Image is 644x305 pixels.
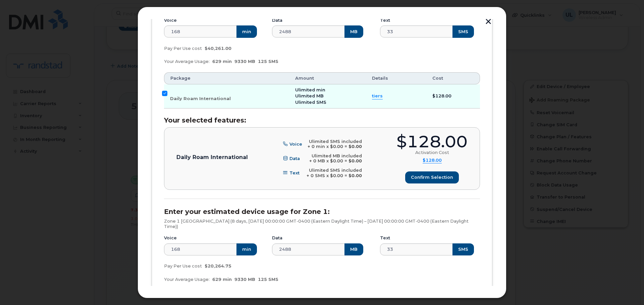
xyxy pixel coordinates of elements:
[258,59,278,64] span: 125 SMS
[423,158,442,163] summary: $128.00
[309,153,362,159] div: Ulimited MB included
[272,18,282,23] label: Data
[308,139,362,144] div: Ulimited SMS included
[295,100,326,105] span: Ulimited SMS
[205,263,231,269] span: $20,264.75
[452,243,474,255] button: SMS
[396,134,468,150] div: $128.00
[330,158,347,163] span: $0.00 =
[344,243,363,255] button: MB
[426,84,480,108] td: $128.00
[330,173,347,178] span: $0.00 =
[164,235,177,241] label: Voice
[164,46,202,51] span: Pay Per Use cost
[236,25,257,37] button: min
[289,156,300,161] span: Data
[164,18,177,23] label: Voice
[452,25,474,37] button: SMS
[212,277,232,282] span: 629 min
[366,72,426,84] th: Details
[289,170,300,175] span: Text
[295,87,325,92] span: Ulimited min
[164,59,210,64] span: Your Average Usage:
[330,144,347,149] span: $0.00 =
[236,243,257,255] button: min
[164,277,210,282] span: Your Average Usage:
[307,173,329,178] span: + 0 SMS x
[344,25,363,37] button: MB
[308,144,329,149] span: + 0 min x
[307,168,362,173] div: Ulimited SMS included
[164,208,480,215] h3: Enter your estimated device usage for Zone 1:
[348,173,362,178] b: $0.00
[258,277,278,282] span: 125 SMS
[348,158,362,163] b: $0.00
[405,171,459,183] button: Confirm selection
[380,18,390,23] label: Text
[234,277,255,282] span: 9330 MB
[295,93,324,98] span: Ulimited MB
[309,158,329,163] span: + 0 MB x
[212,59,232,64] span: 629 min
[164,72,289,84] th: Package
[289,72,366,84] th: Amount
[380,235,390,241] label: Text
[289,142,302,147] span: Voice
[164,263,202,269] span: Pay Per Use cost
[272,235,282,241] label: Data
[372,93,383,99] summary: tiers
[176,155,248,160] p: Daily Roam International
[164,219,480,229] p: Zone 1 [GEOGRAPHIC_DATA] (8 days, [DATE] 00:00:00 GMT-0400 (Eastern Daylight Time) – [DATE] 00:00...
[164,117,480,124] h3: Your selected features:
[426,72,480,84] th: Cost
[170,96,231,101] span: Daily Roam International
[162,91,167,96] input: Daily Roam International
[411,174,453,180] span: Confirm selection
[205,46,231,51] span: $40,261.00
[234,59,255,64] span: 9330 MB
[348,144,362,149] b: $0.00
[415,150,449,155] div: Activation Cost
